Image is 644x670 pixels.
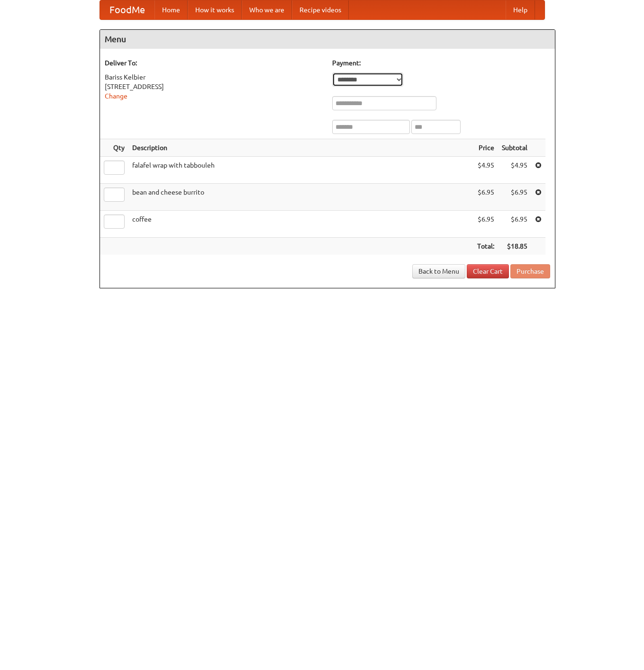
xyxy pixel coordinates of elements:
td: $6.95 [473,184,498,211]
div: [STREET_ADDRESS] [105,82,323,91]
button: Purchase [510,264,550,278]
th: Subtotal [498,139,531,157]
td: $6.95 [473,211,498,238]
td: $6.95 [498,211,531,238]
td: coffee [128,211,473,238]
a: Home [154,0,188,19]
div: Bariss Kelbier [105,72,323,82]
a: FoodMe [100,0,154,19]
h5: Payment: [332,58,550,68]
th: Total: [473,238,498,255]
td: falafel wrap with tabbouleh [128,157,473,184]
td: $4.95 [498,157,531,184]
td: bean and cheese burrito [128,184,473,211]
a: Back to Menu [412,264,465,278]
a: Who we are [242,0,292,19]
th: $18.85 [498,238,531,255]
h4: Menu [100,30,555,49]
th: Qty [100,139,128,157]
td: $4.95 [473,157,498,184]
h5: Deliver To: [105,58,323,68]
a: Recipe videos [292,0,349,19]
td: $6.95 [498,184,531,211]
a: Help [506,0,535,19]
th: Price [473,139,498,157]
a: Change [105,92,127,100]
a: Clear Cart [467,264,509,278]
th: Description [128,139,473,157]
a: How it works [188,0,242,19]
